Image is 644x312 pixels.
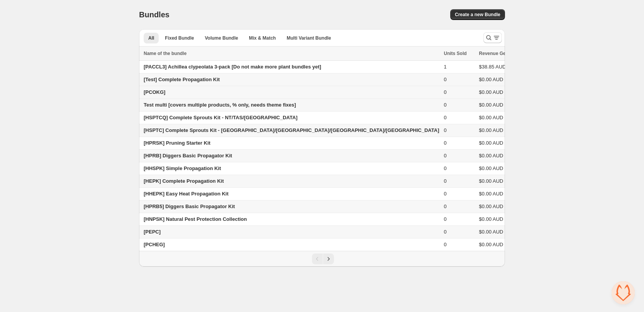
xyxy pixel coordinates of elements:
[444,178,446,184] span: 0
[479,50,523,57] span: Revenue Generated
[479,191,503,197] span: $0.00 AUD
[479,165,503,171] span: $0.00 AUD
[144,89,165,95] span: [PCOKG]
[144,50,439,57] div: Name of the bundle
[144,77,220,82] span: [Test] Complete Propagation Kit
[139,251,505,267] nav: Pagination
[144,115,297,120] span: [HSPTCQ] Complete Sprouts Kit - NT/TAS/[GEOGRAPHIC_DATA]
[144,204,235,209] span: [HPRB5] Diggers Basic Propagator Kit
[479,178,503,184] span: $0.00 AUD
[205,35,238,41] span: Volume Bundle
[144,102,296,108] span: Test multi [covers multiple products, % only, needs theme fixes]
[479,127,503,133] span: $0.00 AUD
[323,254,334,264] button: Next
[144,191,228,197] span: [HHEPK] Easy Heat Propagation Kit
[144,242,165,247] span: [PCHEG]
[144,153,232,159] span: [HPRB] Diggers Basic Propagator Kit
[479,102,503,108] span: $0.00 AUD
[483,32,502,43] button: Search and filter results
[479,115,503,120] span: $0.00 AUD
[144,165,221,171] span: [HHSPK] Simple Propagation Kit
[444,191,446,197] span: 0
[444,153,446,159] span: 0
[444,242,446,247] span: 0
[144,216,247,222] span: [HNPSK] Natural Pest Protection Collection
[444,115,446,120] span: 0
[144,229,161,235] span: [PEPC]
[287,35,331,41] span: Multi Variant Bundle
[479,153,503,159] span: $0.00 AUD
[165,35,194,41] span: Fixed Bundle
[144,140,210,146] span: [HPRSK] Pruning Starter Kit
[479,242,503,247] span: $0.00 AUD
[479,77,503,82] span: $0.00 AUD
[144,64,321,70] span: [PACCL3] Achillea clypeolata 3-pack [Do not make more plant bundles yet]
[444,77,446,82] span: 0
[444,204,446,209] span: 0
[450,9,505,20] button: Create a new Bundle
[144,127,439,133] span: [HSPTC] Complete Sprouts Kit - [GEOGRAPHIC_DATA]/[GEOGRAPHIC_DATA]/[GEOGRAPHIC_DATA]/[GEOGRAPHIC_...
[249,35,276,41] span: Mix & Match
[444,165,446,171] span: 0
[444,229,446,235] span: 0
[479,50,530,57] button: Revenue Generated
[455,12,500,18] span: Create a new Bundle
[444,50,474,57] button: Units Sold
[479,216,503,222] span: $0.00 AUD
[444,89,446,95] span: 0
[139,10,169,19] h1: Bundles
[479,64,506,70] span: $38.85 AUD
[444,64,446,70] span: 1
[479,140,503,146] span: $0.00 AUD
[148,35,154,41] span: All
[444,50,466,57] span: Units Sold
[612,281,635,304] div: Open chat
[479,204,503,209] span: $0.00 AUD
[444,102,446,108] span: 0
[444,216,446,222] span: 0
[444,127,446,133] span: 0
[479,229,503,235] span: $0.00 AUD
[479,89,503,95] span: $0.00 AUD
[144,178,224,184] span: [HEPK] Complete Propagation Kit
[444,140,446,146] span: 0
